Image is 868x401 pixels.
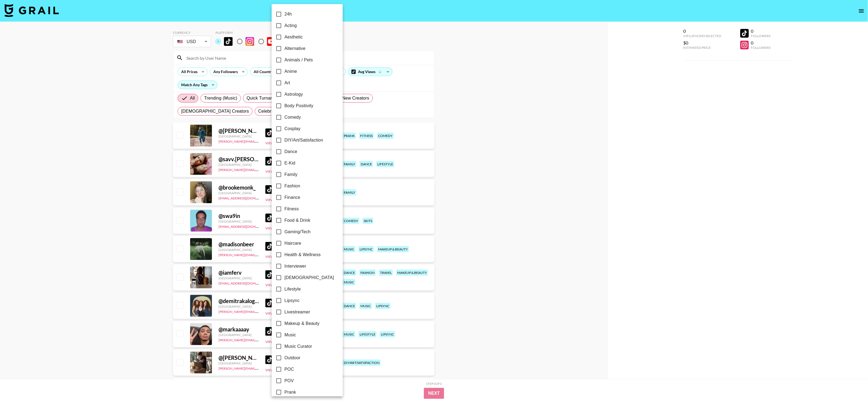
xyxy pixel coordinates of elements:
span: Outdoor [284,355,301,361]
span: Interviewer [284,263,306,270]
span: Gaming/Tech [284,229,311,235]
span: Fitness [284,206,299,212]
span: Finance [284,194,300,201]
span: Makeup & Beauty [284,320,320,327]
span: Food & Drink [284,217,310,224]
span: [DEMOGRAPHIC_DATA] [284,274,334,281]
span: Cosplay [284,125,301,132]
span: Haircare [284,240,301,247]
span: Fashion [284,183,300,189]
span: Dance [284,148,297,155]
span: Art [284,80,290,86]
span: Body Positivity [284,103,313,109]
span: Astrology [284,91,303,98]
span: Acting [284,22,297,29]
span: Comedy [284,114,301,121]
span: Music Curator [284,343,312,350]
span: Lifestyle [284,286,301,292]
span: Lipsync [284,297,299,304]
span: POV [284,378,294,384]
span: Animals / Pets [284,57,313,63]
span: Aesthetic [284,34,303,40]
span: Health & Wellness [284,252,321,258]
span: POC [284,366,294,373]
span: 24h [284,11,292,17]
span: Prank [284,389,296,396]
span: Alternative [284,45,305,52]
span: Livestreamer [284,309,310,315]
span: Anime [284,68,297,75]
span: E-Kid [284,160,295,166]
span: DIY/Art/Satisfaction [284,137,323,143]
span: Music [284,332,296,338]
span: Family [284,171,298,178]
